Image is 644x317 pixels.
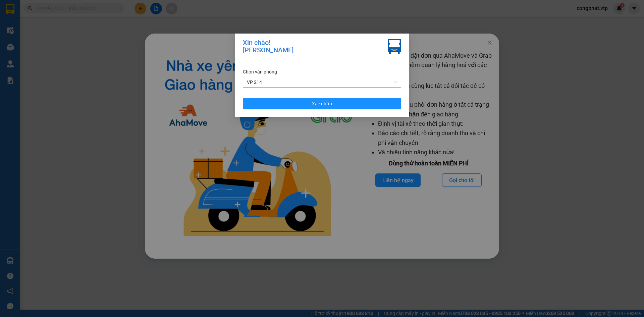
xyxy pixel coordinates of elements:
[247,77,397,87] span: VP 214
[388,39,401,54] img: vxr-icon
[243,39,293,54] div: Xin chào! [PERSON_NAME]
[312,100,332,107] span: Xác nhận
[243,68,401,75] div: Chọn văn phòng
[243,98,401,109] button: Xác nhận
